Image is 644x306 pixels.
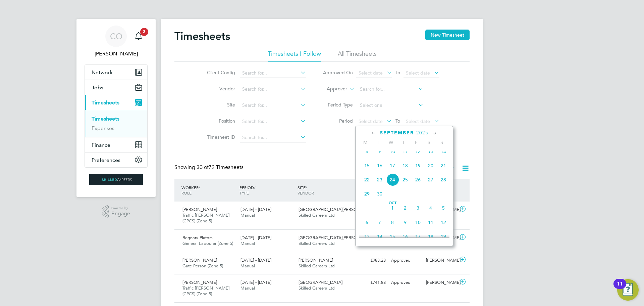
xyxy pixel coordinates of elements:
[424,145,437,158] span: 13
[617,279,639,301] button: Open Resource Center, 11 new notifications
[424,202,437,214] span: 4
[89,174,143,185] img: skilledcareers-logo-retina.png
[373,187,386,200] span: 30
[386,230,399,243] span: 15
[406,118,430,124] span: Select date
[423,277,458,288] div: [PERSON_NAME]
[85,65,147,80] button: Network
[110,32,122,41] span: CO
[437,216,450,229] span: 12
[111,211,130,217] span: Engage
[268,50,321,62] li: Timesheets I Follow
[205,70,235,76] label: Client Config
[240,133,306,142] input: Search for...
[132,26,145,47] a: 3
[361,230,373,243] span: 13
[361,145,373,158] span: 8
[76,19,156,197] nav: Main navigation
[85,110,147,137] div: Timesheets
[240,279,271,285] span: [DATE] - [DATE]
[85,152,147,167] button: Preferences
[437,145,450,158] span: 14
[358,85,424,94] input: Search for...
[111,205,130,211] span: Powered by
[437,230,450,243] span: 19
[182,212,229,224] span: Traffic [PERSON_NAME] (CPCS) (Zone 5)
[359,139,372,145] span: M
[399,173,412,186] span: 25
[85,50,148,58] span: Ciara O'Connell
[425,30,470,40] button: New Timesheet
[240,257,271,263] span: [DATE] - [DATE]
[372,139,384,145] span: T
[412,173,424,186] span: 26
[92,116,119,122] a: Timesheets
[386,202,399,205] span: Oct
[410,139,423,145] span: F
[393,68,402,77] span: To
[354,204,388,215] div: £207.29
[85,80,147,95] button: Jobs
[296,181,354,199] div: SITE
[361,159,373,172] span: 15
[373,145,386,158] span: 9
[205,102,235,108] label: Site
[416,130,428,136] span: 2025
[240,235,271,241] span: [DATE] - [DATE]
[182,207,217,212] span: [PERSON_NAME]
[323,70,353,76] label: Approved On
[239,190,249,195] span: TYPE
[399,145,412,158] span: 11
[182,241,233,246] span: General Labourer (Zone 5)
[102,205,130,218] a: Powered byEngage
[361,187,373,200] span: 29
[181,190,192,195] span: ROLE
[140,28,148,36] span: 3
[386,216,399,229] span: 8
[85,174,148,185] a: Go to home page
[180,181,238,199] div: WORKER
[182,263,223,269] span: Gate Person (Zone 5)
[399,159,412,172] span: 18
[240,285,255,291] span: Manual
[240,69,306,78] input: Search for...
[399,216,412,229] span: 9
[174,164,245,171] div: Showing
[373,173,386,186] span: 23
[299,263,335,269] span: Skilled Careers Ltd
[182,279,217,285] span: [PERSON_NAME]
[92,142,110,148] span: Finance
[240,117,306,126] input: Search for...
[205,86,235,92] label: Vendor
[85,137,147,152] button: Finance
[299,279,342,285] span: [GEOGRAPHIC_DATA]
[238,181,296,199] div: PERIOD
[298,190,314,195] span: VENDOR
[306,185,307,190] span: /
[354,277,388,288] div: £741.88
[323,102,353,108] label: Period Type
[182,257,217,263] span: [PERSON_NAME]
[361,216,373,229] span: 6
[386,173,399,186] span: 24
[199,185,200,190] span: /
[240,85,306,94] input: Search for...
[197,164,209,171] span: 30 of
[92,157,120,163] span: Preferences
[205,118,235,124] label: Position
[386,202,399,214] span: 1
[424,173,437,186] span: 27
[197,164,244,171] span: 72 Timesheets
[299,241,335,246] span: Skilled Careers Ltd
[437,173,450,186] span: 28
[182,285,229,297] span: Traffic [PERSON_NAME] (CPCS) (Zone 5)
[240,212,255,218] span: Manual
[373,216,386,229] span: 7
[359,70,383,76] span: Select date
[299,257,333,263] span: [PERSON_NAME]
[323,118,353,124] label: Period
[424,230,437,243] span: 18
[435,139,448,145] span: S
[380,130,414,136] span: September
[354,255,388,266] div: £983.28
